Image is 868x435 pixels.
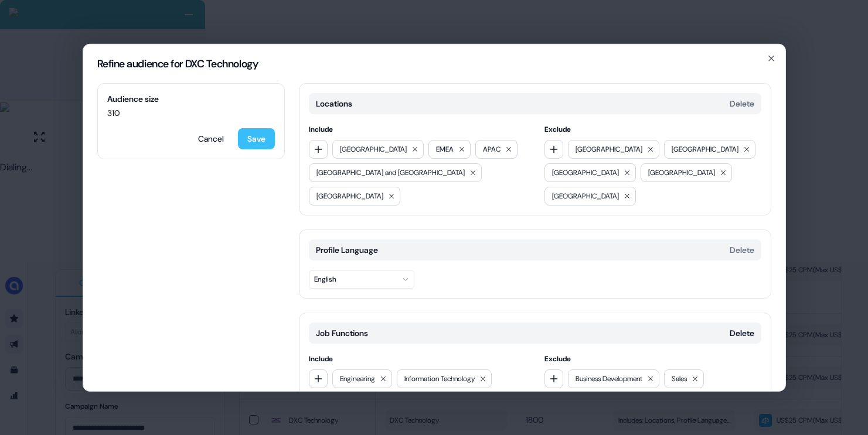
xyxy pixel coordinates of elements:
span: Profile Language [316,244,378,255]
button: Save [238,128,275,149]
span: [GEOGRAPHIC_DATA] [576,143,642,155]
span: Business Development [576,372,642,384]
span: Include [309,123,526,135]
span: [GEOGRAPHIC_DATA] [648,166,715,178]
span: [GEOGRAPHIC_DATA] [552,166,619,178]
span: Information Technology [404,372,475,384]
h2: Refine audience for DXC Technology [97,58,771,68]
span: [GEOGRAPHIC_DATA] and [GEOGRAPHIC_DATA] [316,166,465,178]
button: Delete [730,244,754,255]
span: Exclude [544,123,761,135]
span: Job Functions [316,327,368,338]
span: EMEA [436,143,454,155]
span: [GEOGRAPHIC_DATA] [340,143,407,155]
span: APAC [483,143,501,155]
button: Delete [730,97,754,109]
span: [GEOGRAPHIC_DATA] [672,143,738,155]
span: Locations [316,97,352,109]
button: Delete [730,327,754,338]
span: [GEOGRAPHIC_DATA] [316,190,383,201]
span: 310 [107,107,275,118]
button: Cancel [189,128,233,149]
span: [GEOGRAPHIC_DATA] [552,190,619,201]
span: Audience size [107,93,275,104]
span: Engineering [340,372,375,384]
span: Exclude [544,352,761,364]
span: Include [309,352,526,364]
span: Sales [672,372,687,384]
button: English [309,269,414,288]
